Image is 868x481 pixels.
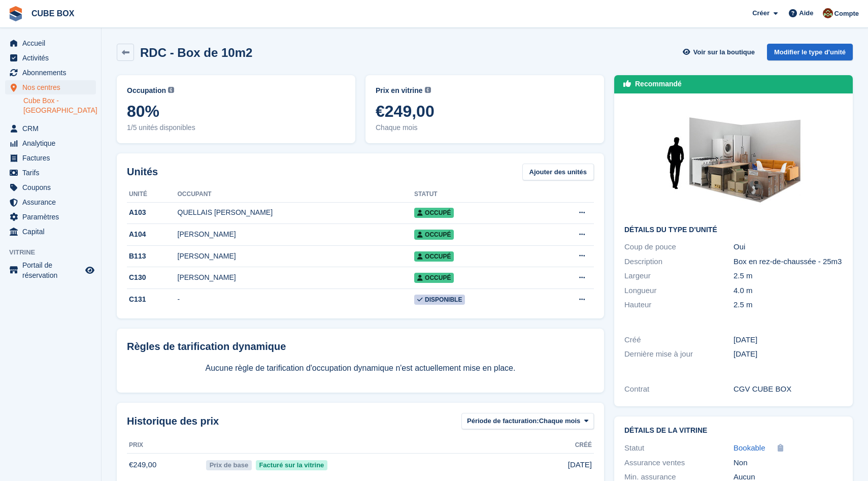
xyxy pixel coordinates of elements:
a: Modifier le type d'unité [767,44,853,60]
a: menu [5,66,96,80]
th: Occupant [178,186,415,203]
div: Créé [624,334,733,346]
div: Non [733,457,843,469]
a: Cube Box - [GEOGRAPHIC_DATA] [23,96,96,115]
a: menu [5,210,96,224]
th: Prix [127,437,204,454]
span: Compte [834,9,859,19]
span: Prix de base [206,460,252,470]
div: [DATE] [733,334,843,346]
span: Disponible [414,295,465,305]
div: [PERSON_NAME] [178,272,415,283]
a: menu [5,136,96,150]
div: [PERSON_NAME] [178,251,415,262]
div: Box en rez-de-chaussée - 25m3 [733,256,843,268]
div: Règles de tarification dynamique [127,339,594,354]
div: 2.5 m [733,270,843,282]
a: Ajouter des unités [522,164,594,180]
span: Factures [22,151,83,165]
a: Bookable [733,442,765,454]
a: menu [5,51,96,65]
div: CGV CUBE BOX [733,383,843,395]
span: Capital [22,225,83,239]
div: Hauteur [624,299,733,311]
a: menu [5,166,96,180]
span: Abonnements [22,66,83,80]
img: 100-sqft-unit.jpg [657,104,810,218]
a: menu [5,225,96,239]
span: Coupons [22,180,83,195]
span: Paramètres [22,210,83,224]
a: menu [5,260,96,280]
div: Largeur [624,270,733,282]
span: Voir sur la boutique [693,47,755,57]
h2: Unités [127,164,158,179]
h2: Détails de la vitrine [624,427,843,435]
div: Description [624,256,733,268]
span: Chaque mois [539,416,581,426]
th: Unité [127,186,178,203]
span: Occupé [414,273,454,283]
a: Boutique d'aperçu [84,264,96,276]
span: Portail de réservation [22,260,83,280]
img: icon-info-grey-7440780725fd019a000dd9b08b2336e03edf1995a4989e88bcd33f0948082b44.svg [425,87,431,93]
a: menu [5,121,96,136]
div: C131 [127,294,178,305]
span: Créé [575,440,592,450]
span: Créer [752,8,770,18]
div: Contrat [624,383,733,395]
td: - [178,289,415,310]
div: Dernière mise à jour [624,348,733,360]
div: Statut [624,442,733,454]
span: 80% [127,102,345,120]
span: Analytique [22,136,83,150]
div: C130 [127,272,178,283]
div: [DATE] [733,348,843,360]
span: Accueil [22,36,83,50]
span: 1/5 unités disponibles [127,122,345,133]
span: Occupé [414,251,454,262]
img: stora-icon-8386f47178a22dfd0bd8f6a31ec36ba5ce8667c1dd55bd0f319d3a0aa187defe.svg [8,6,23,21]
h2: RDC - Box de 10m2 [140,46,252,59]
th: Statut [414,186,541,203]
span: Bookable [733,443,765,452]
span: Tarifs [22,166,83,180]
div: Assurance ventes [624,457,733,469]
div: Longueur [624,285,733,297]
span: Nos centres [22,80,83,94]
div: B113 [127,251,178,262]
div: QUELLAIS [PERSON_NAME] [178,207,415,218]
div: 2.5 m [733,299,843,311]
span: Occupation [127,85,166,96]
span: Facturé sur la vitrine [256,460,327,470]
img: alex soubira [823,8,833,18]
div: Coup de pouce [624,241,733,253]
p: Aucune règle de tarification d'occupation dynamique n'est actuellement mise en place. [127,362,594,374]
img: icon-info-grey-7440780725fd019a000dd9b08b2336e03edf1995a4989e88bcd33f0948082b44.svg [168,87,174,93]
a: Voir sur la boutique [682,44,759,60]
button: Période de facturation: Chaque mois [461,413,594,430]
span: [DATE] [568,459,592,471]
span: Assurance [22,195,83,209]
span: €249,00 [376,102,594,120]
div: A104 [127,229,178,240]
div: A103 [127,207,178,218]
a: menu [5,195,96,209]
span: Occupé [414,208,454,218]
div: [PERSON_NAME] [178,229,415,240]
a: CUBE BOX [27,5,78,22]
a: menu [5,180,96,195]
span: Occupé [414,230,454,240]
span: Activités [22,51,83,65]
div: 4.0 m [733,285,843,297]
a: menu [5,80,96,94]
td: €249,00 [127,454,204,476]
span: Prix en vitrine [376,85,423,96]
span: Chaque mois [376,122,594,133]
div: Recommandé [635,79,682,89]
a: menu [5,36,96,50]
a: menu [5,151,96,165]
div: Oui [733,241,843,253]
span: CRM [22,121,83,136]
span: Aide [799,8,813,18]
